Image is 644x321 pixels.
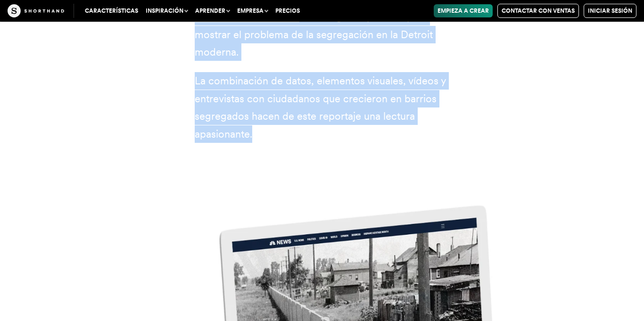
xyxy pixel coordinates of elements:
font: Empresa [237,8,264,14]
font: Inspiración [146,8,183,14]
button: Inspiración [142,4,191,17]
font: Características [85,8,138,14]
a: Empieza a crear [434,4,493,17]
font: Precios [275,8,300,14]
font: Aprender [195,8,225,14]
img: La artesanía [8,4,64,17]
font: con imágenes y videos para mostrar el problema de la segregación en la Detroit moderna. [195,10,433,58]
font: Empieza a crear [438,8,489,14]
a: Contactar con Ventas [497,4,579,18]
a: Precios [272,4,304,17]
button: Empresa [233,4,272,17]
a: Iniciar sesión [584,4,636,18]
font: La combinación de datos, elementos visuales, vídeos y entrevistas con ciudadanos que crecieron en... [195,74,446,140]
font: Iniciar sesión [588,8,632,14]
font: Contactar con Ventas [502,8,575,14]
a: Características [81,4,142,17]
button: Aprender [191,4,233,17]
